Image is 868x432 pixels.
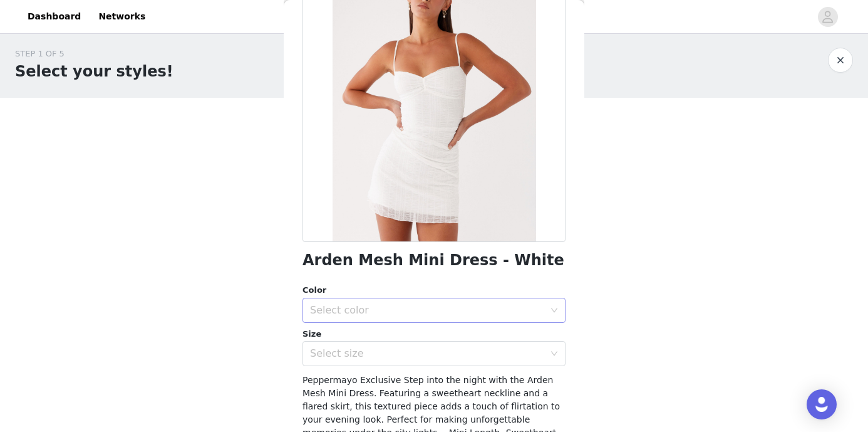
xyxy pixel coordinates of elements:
[550,350,558,359] i: icon: down
[15,60,173,83] h1: Select your styles!
[20,3,88,31] a: Dashboard
[302,284,566,297] div: Color
[550,307,558,315] i: icon: down
[822,7,834,27] div: avatar
[302,328,566,340] div: Size
[91,3,153,31] a: Networks
[15,48,173,60] div: STEP 1 OF 5
[807,389,837,419] div: Open Intercom Messenger
[302,252,564,269] h1: Arden Mesh Mini Dress - White
[310,347,544,360] div: Select size
[310,304,544,317] div: Select color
